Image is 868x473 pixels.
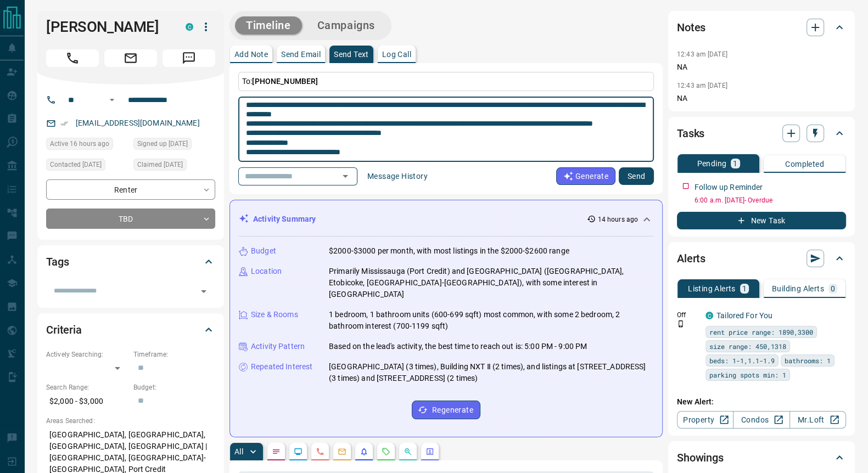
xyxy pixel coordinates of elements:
p: Budget: [133,382,215,392]
p: Size & Rooms [251,309,298,320]
p: Primarily Mississauga (Port Credit) and [GEOGRAPHIC_DATA] ([GEOGRAPHIC_DATA], Etobicoke, [GEOGRAP... [329,266,653,300]
p: Send Text [334,50,369,58]
p: 0 [831,285,835,292]
p: Add Note [234,50,268,58]
button: Generate [556,167,615,185]
p: Activity Pattern [251,341,305,352]
span: rent price range: 1890,3300 [709,326,813,337]
span: Message [163,49,215,67]
button: Open [196,284,211,299]
button: Campaigns [306,16,386,35]
svg: Emails [338,447,346,456]
p: Location [251,266,282,277]
div: Tags [46,249,215,275]
button: New Task [677,212,846,229]
p: NA [677,93,846,104]
div: Wed Aug 06 2025 [133,159,215,174]
svg: Notes [272,447,281,456]
span: size range: 450,1318 [709,341,786,352]
svg: Requests [382,447,390,456]
p: $2,000 - $3,000 [46,392,128,410]
p: Actively Searching: [46,350,128,359]
p: Areas Searched: [46,416,215,426]
div: condos.ca [186,23,193,31]
svg: Push Notification Only [677,320,685,328]
div: Renter [46,179,215,200]
p: Timeframe: [133,350,215,359]
p: 1 [742,285,747,292]
span: parking spots min: 1 [709,369,786,380]
p: 12:43 am [DATE] [677,82,727,89]
span: beds: 1-1,1.1-1.9 [709,355,775,366]
div: Criteria [46,317,215,343]
button: Message History [361,167,434,185]
h1: [PERSON_NAME] [46,18,169,36]
p: $2000-$3000 per month, with most listings in the $2000-$2600 range [329,245,569,257]
button: Send [619,167,654,185]
p: Pending [697,160,726,167]
p: Completed [785,160,824,168]
button: Timeline [235,16,302,35]
span: Call [46,49,99,67]
p: All [234,448,243,455]
span: bathrooms: 1 [785,355,831,366]
div: Wed Aug 06 2025 [46,159,128,174]
div: Alerts [677,245,846,272]
div: Notes [677,14,846,41]
button: Open [105,93,119,106]
h2: Tasks [677,125,704,142]
p: To: [238,72,654,91]
a: Property [677,411,733,429]
p: Follow up Reminder [695,182,763,193]
button: Regenerate [412,401,480,419]
p: New Alert: [677,396,846,408]
p: Listing Alerts [688,285,736,292]
p: NA [677,61,846,73]
p: Budget [251,245,276,257]
h2: Showings [677,449,724,466]
svg: Opportunities [404,447,412,456]
span: Signed up [DATE] [137,138,188,149]
a: [EMAIL_ADDRESS][DOMAIN_NAME] [76,119,200,127]
p: Building Alerts [772,285,824,292]
span: Email [104,49,157,67]
p: Search Range: [46,382,128,392]
p: 12:43 am [DATE] [677,50,727,58]
div: Tasks [677,120,846,147]
p: 14 hours ago [598,215,638,224]
svg: Calls [316,447,324,456]
p: Off [677,310,699,320]
h2: Tags [46,253,69,271]
span: Claimed [DATE] [137,159,183,170]
div: Mon Jul 21 2025 [133,138,215,153]
button: Open [338,168,353,184]
h2: Criteria [46,321,82,339]
div: TBD [46,209,215,229]
svg: Email Verified [60,120,68,127]
p: 1 [733,160,737,167]
h2: Notes [677,19,705,36]
div: Showings [677,444,846,471]
svg: Listing Alerts [360,447,368,456]
a: Condos [733,411,789,429]
span: Active 16 hours ago [50,138,109,149]
span: [PHONE_NUMBER] [252,77,318,86]
p: 1 bedroom, 1 bathroom units (600-699 sqft) most common, with some 2 bedroom, 2 bathroom interest ... [329,309,653,332]
p: Log Call [382,50,411,58]
p: Repeated Interest [251,361,312,373]
span: Contacted [DATE] [50,159,102,170]
p: Activity Summary [253,213,316,225]
svg: Agent Actions [425,447,434,456]
svg: Lead Browsing Activity [294,447,303,456]
div: Activity Summary14 hours ago [239,209,653,229]
h2: Alerts [677,250,705,267]
div: condos.ca [705,312,713,319]
p: [GEOGRAPHIC_DATA] (3 times), Building NXT Ⅱ (2 times), and listings at [STREET_ADDRESS] (3 times)... [329,361,653,384]
a: Tailored For You [716,311,772,320]
p: Send Email [281,50,321,58]
a: Mr.Loft [789,411,846,429]
p: Based on the lead's activity, the best time to reach out is: 5:00 PM - 9:00 PM [329,341,587,352]
div: Mon Oct 13 2025 [46,138,128,153]
p: 6:00 a.m. [DATE] - Overdue [695,195,846,205]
